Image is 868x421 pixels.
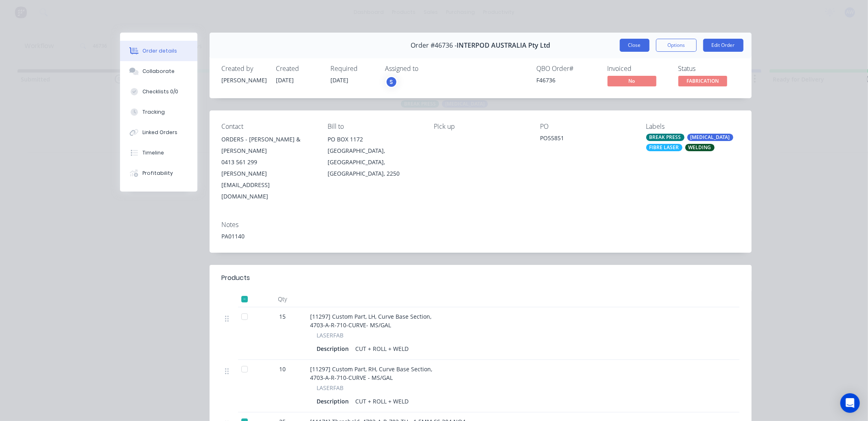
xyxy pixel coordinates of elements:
div: FIBRE LASER [646,144,682,151]
button: Close [620,39,649,52]
div: Profitability [142,170,173,177]
div: Timeline [142,149,164,156]
div: [PERSON_NAME][EMAIL_ADDRESS][DOMAIN_NAME] [222,168,315,202]
div: Status [678,65,739,73]
button: Options [656,39,697,52]
div: Contact [222,123,315,130]
div: Labels [646,123,739,130]
span: No [608,76,656,86]
button: Tracking [120,102,197,122]
div: Description [317,395,352,407]
span: [11297] Custom Part, RH, Curve Base Section, 4703-A-R-710-CURVE - MS/GAL [310,365,433,381]
button: Checklists 0/0 [120,82,197,102]
div: PO BOX 1172 [328,134,421,145]
div: Checklists 0/0 [142,88,178,95]
button: S [385,76,398,88]
span: LASERFAB [317,384,344,392]
span: Order #46736 - [411,42,457,49]
div: Pick up [434,123,527,130]
div: Invoiced [608,65,669,73]
div: Order details [142,47,177,55]
div: Products [222,273,250,283]
button: Linked Orders [120,122,197,143]
div: Assigned to [385,65,467,73]
div: PO [540,123,633,130]
div: CUT + ROLL + WELD [352,395,412,407]
div: BREAK PRESS [646,134,684,141]
button: Timeline [120,143,197,163]
div: Tracking [142,108,165,116]
div: Bill to [328,123,421,130]
div: Qty [258,291,307,307]
div: Collaborate [142,68,175,75]
div: Required [331,65,376,73]
button: Order details [120,41,197,61]
span: [DATE] [276,76,294,84]
div: [PERSON_NAME] [222,76,267,84]
span: FABRICATION [678,76,727,86]
div: 0413 561 299 [222,156,315,168]
div: ORDERS - [PERSON_NAME] & [PERSON_NAME]0413 561 299[PERSON_NAME][EMAIL_ADDRESS][DOMAIN_NAME] [222,134,315,202]
div: Open Intercom Messenger [840,393,860,413]
div: QBO Order # [537,65,598,73]
div: PO BOX 1172[GEOGRAPHIC_DATA], [GEOGRAPHIC_DATA], [GEOGRAPHIC_DATA], 2250 [328,134,421,179]
span: [DATE] [331,76,349,84]
div: [MEDICAL_DATA] [687,134,733,141]
div: Created [276,65,321,73]
div: CUT + ROLL + WELD [352,343,412,355]
span: LASERFAB [317,331,344,339]
button: Collaborate [120,61,197,82]
div: [GEOGRAPHIC_DATA], [GEOGRAPHIC_DATA], [GEOGRAPHIC_DATA], 2250 [328,145,421,179]
div: Description [317,343,352,355]
div: Notes [222,221,739,229]
span: INTERPOD AUSTRALIA Pty Ltd [457,42,550,49]
span: 10 [280,365,286,373]
div: PA01140 [222,232,739,240]
div: Linked Orders [142,129,177,136]
button: Edit Order [703,39,743,52]
div: ORDERS - [PERSON_NAME] & [PERSON_NAME] [222,134,315,156]
button: FABRICATION [678,76,727,88]
div: Created by [222,65,267,73]
span: [11297] Custom Part, LH, Curve Base Section, 4703-A-R-710-CURVE- MS/GAL [310,313,432,329]
span: 15 [280,312,286,321]
div: F46736 [537,76,598,84]
div: WELDING [685,144,715,151]
div: PO55851 [540,134,633,145]
button: Profitability [120,163,197,183]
